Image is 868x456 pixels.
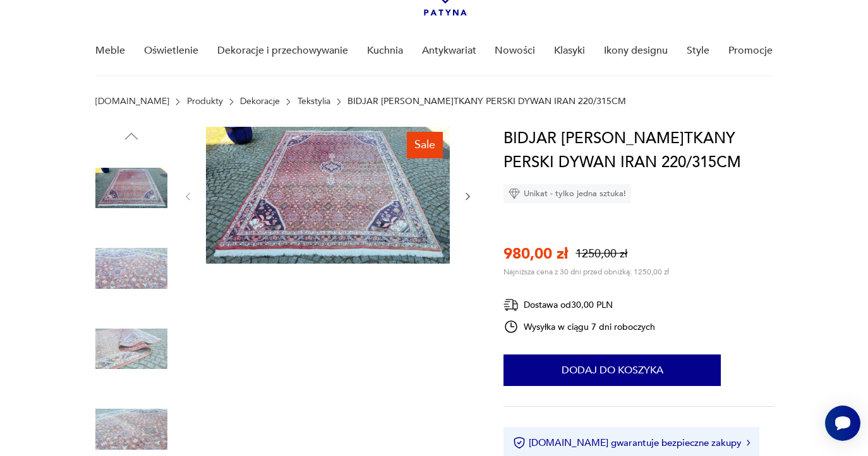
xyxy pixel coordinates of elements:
[503,267,669,277] p: Najniższa cena z 30 dni przed obniżką: 1250,00 zł
[503,297,519,313] img: Ikona dostawy
[347,96,626,107] p: BIDJAR [PERSON_NAME]TKANY PERSKI DYWAN IRAN 220/315CM
[604,26,668,75] a: Ikony designu
[187,96,223,107] a: Produkty
[513,436,526,449] img: Ikona certyfikatu
[298,96,330,107] a: Tekstylia
[206,127,450,264] img: Zdjęcie produktu BIDJAR R.TKANY PERSKI DYWAN IRAN 220/315CM
[503,354,721,386] button: Dodaj do koszyka
[217,26,348,75] a: Dekoracje i przechowywanie
[495,26,535,75] a: Nowości
[554,26,585,75] a: Klasyki
[422,26,476,75] a: Antykwariat
[509,188,520,199] img: Ikona diamentu
[728,26,773,75] a: Promocje
[95,26,125,75] a: Meble
[503,297,655,313] div: Dostawa od 30,00 PLN
[747,440,750,446] img: Ikona strzałki w prawo
[95,152,167,224] img: Zdjęcie produktu BIDJAR R.TKANY PERSKI DYWAN IRAN 220/315CM
[367,26,403,75] a: Kuchnia
[95,313,167,385] img: Zdjęcie produktu BIDJAR R.TKANY PERSKI DYWAN IRAN 220/315CM
[144,26,198,75] a: Oświetlenie
[240,96,280,107] a: Dekoracje
[687,26,709,75] a: Style
[513,436,750,449] button: [DOMAIN_NAME] gwarantuje bezpieczne zakupy
[503,127,775,175] h1: BIDJAR [PERSON_NAME]TKANY PERSKI DYWAN IRAN 220/315CM
[407,132,443,158] div: Sale
[576,246,627,262] p: 1250,00 zł
[825,406,860,441] iframe: Smartsupp widget button
[503,243,568,264] p: 980,00 zł
[95,96,169,107] a: [DOMAIN_NAME]
[503,184,631,203] div: Unikat - tylko jedna sztuka!
[95,233,167,305] img: Zdjęcie produktu BIDJAR R.TKANY PERSKI DYWAN IRAN 220/315CM
[503,319,655,334] div: Wysyłka w ciągu 7 dni roboczych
